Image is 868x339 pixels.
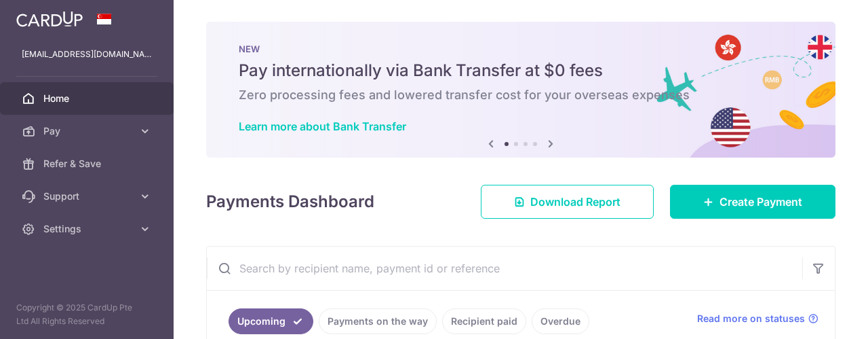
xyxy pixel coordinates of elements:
span: Refer & Save [43,157,133,171]
a: Learn more about Bank Transfer [239,120,406,133]
span: Create Payment [719,194,802,210]
a: Upcoming [229,308,313,334]
input: Search by recipient name, payment id or reference [207,247,802,290]
a: Create Payment [670,185,835,219]
span: Pay [43,124,133,138]
span: Home [43,92,133,105]
img: Bank transfer banner [206,22,835,158]
h4: Payments Dashboard [206,190,374,214]
a: Overdue [532,308,589,334]
span: Settings [43,222,133,236]
p: NEW [239,43,803,54]
h5: Pay internationally via Bank Transfer at $0 fees [239,60,803,82]
a: Recipient paid [442,308,526,334]
span: Read more on statuses [697,312,805,325]
a: Download Report [481,185,654,219]
p: [EMAIL_ADDRESS][DOMAIN_NAME] [22,48,152,61]
h6: Zero processing fees and lowered transfer cost for your overseas expenses [239,87,803,103]
img: CardUp [16,11,83,27]
span: Download Report [530,194,620,210]
a: Payments on the way [319,308,437,334]
span: Support [43,190,133,203]
a: Read more on statuses [697,312,818,325]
